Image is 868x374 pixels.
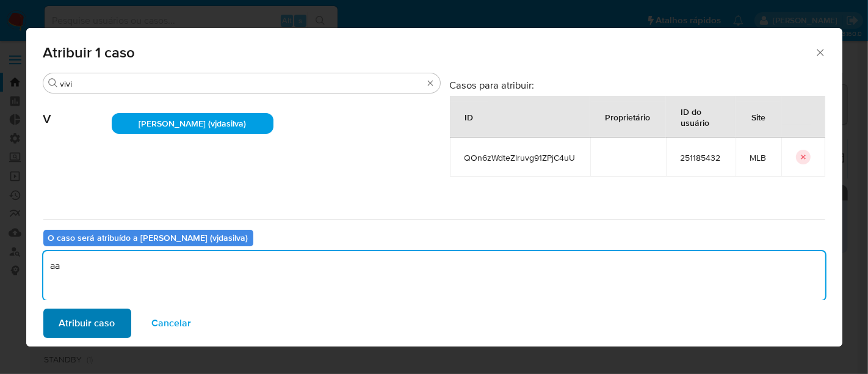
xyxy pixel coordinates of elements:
button: Borrar [425,78,435,88]
div: Proprietário [591,102,665,131]
div: ID do usuário [667,97,735,137]
h3: Casos para atribuir: [450,79,825,91]
button: icon-button [796,150,811,164]
div: ID [450,102,488,131]
span: QOn6zWdteZlruvg91ZPjC4uU [465,152,576,163]
button: Buscar [48,78,58,88]
span: 251185432 [681,152,721,163]
div: Site [737,102,781,131]
span: [PERSON_NAME] (vjdasilva) [139,117,246,130]
span: V [43,94,112,127]
button: Fechar a janela [814,46,825,57]
button: Cancelar [136,309,208,338]
textarea: aa [43,251,825,300]
input: Analista de pesquisa [60,78,423,89]
div: assign-modal [26,28,842,346]
span: Atribuir 1 caso [43,45,815,60]
span: MLB [750,152,767,163]
div: [PERSON_NAME] (vjdasilva) [112,113,273,134]
button: Atribuir caso [43,309,131,338]
span: Atribuir caso [59,310,115,337]
b: O caso será atribuído a [PERSON_NAME] (vjdasilva) [48,232,248,244]
span: Cancelar [152,310,192,337]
